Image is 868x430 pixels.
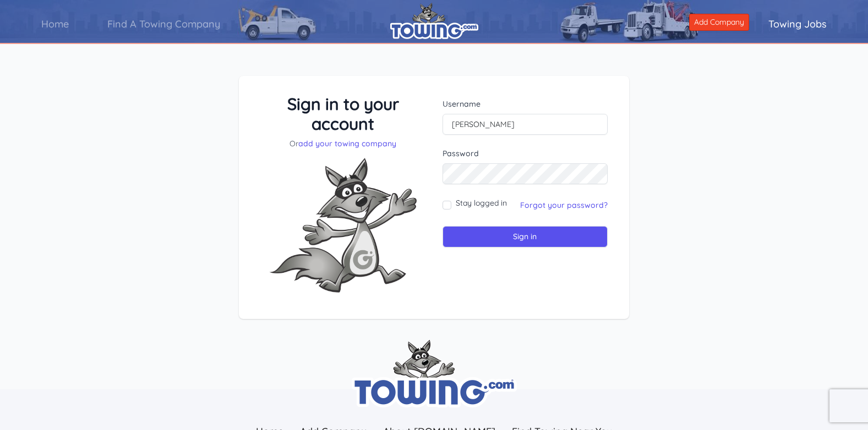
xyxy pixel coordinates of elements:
[456,197,507,208] label: Stay logged in
[443,226,608,247] input: Sign in
[689,14,749,31] a: Add Company
[443,98,608,109] label: Username
[260,149,425,301] img: Fox-Excited.png
[443,148,608,159] label: Password
[22,8,88,40] a: Home
[352,340,517,407] img: towing
[520,200,608,210] a: Forgot your password?
[749,8,846,40] a: Towing Jobs
[260,138,426,149] p: Or
[88,8,239,40] a: Find A Towing Company
[390,3,478,39] img: logo.png
[298,139,396,148] a: add your towing company
[260,94,426,134] h3: Sign in to your account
